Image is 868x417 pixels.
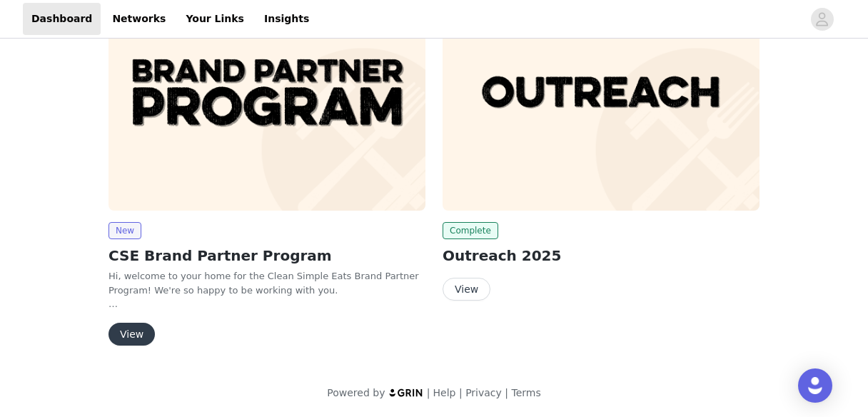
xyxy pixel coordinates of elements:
a: Privacy [465,387,502,398]
span: | [427,387,430,398]
a: View [108,329,155,340]
span: Powered by [327,387,385,398]
a: Insights [256,3,318,35]
button: View [443,278,490,301]
img: logo [388,388,424,397]
div: avatar [815,8,829,31]
div: Open Intercom Messenger [798,368,832,403]
a: Dashboard [23,3,101,35]
span: New [108,222,141,239]
span: | [505,387,508,398]
button: View [108,323,155,346]
h2: CSE Brand Partner Program [108,245,425,266]
a: Your Links [177,3,253,35]
a: Help [433,387,456,398]
span: Complete [443,222,498,239]
a: Terms [511,387,540,398]
a: View [443,284,490,295]
p: Hi, welcome to your home for the Clean Simple Eats Brand Partner Program! We're so happy to be wo... [108,269,425,297]
a: Networks [104,3,174,35]
h2: Outreach 2025 [443,245,759,266]
span: | [459,387,463,398]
